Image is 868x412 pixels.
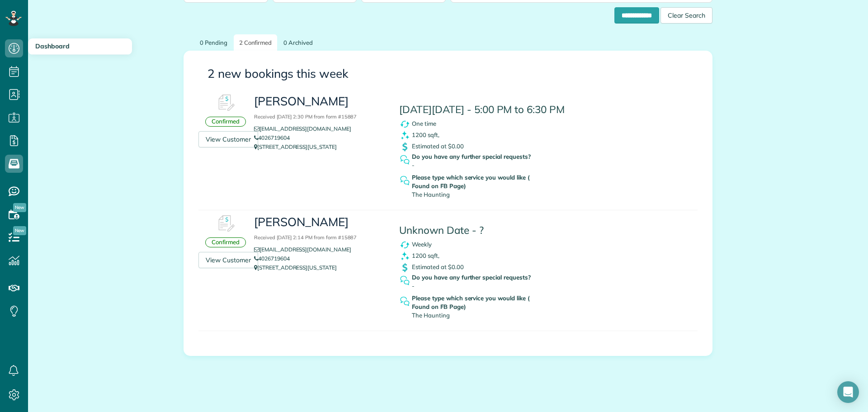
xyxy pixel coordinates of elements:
a: 0 Pending [194,34,233,51]
span: Dashboard [35,42,70,50]
strong: Do you have any further special requests? [412,273,548,282]
h3: [PERSON_NAME] [254,95,386,121]
span: The Haunting [412,312,450,319]
img: clean_symbol_icon-dd072f8366c07ea3eb8378bb991ecd12595f4b76d916a6f83395f9468ae6ecae.png [399,251,410,262]
a: Clear Search [660,9,712,16]
h3: 2 new bookings this week [208,67,689,81]
a: View Customer [198,252,258,268]
div: Confirmed [205,237,246,247]
a: [EMAIL_ADDRESS][DOMAIN_NAME] [254,125,358,132]
img: question_symbol_icon-fa7b350da2b2fea416cef77984ae4cf4944ea5ab9e3d5925827a5d6b7129d3f6.png [399,175,410,186]
div: Open Intercom Messenger [837,381,859,403]
img: Booking #608409 [212,90,239,117]
img: dollar_symbol_icon-bd8a6898b2649ec353a9eba708ae97d8d7348bddd7d2aed9b7e4bf5abd9f4af5.png [399,141,410,152]
span: New [13,203,26,212]
h3: [PERSON_NAME] [254,216,386,242]
a: 4026719604 [254,134,290,141]
img: Booking #608401 [212,210,239,237]
p: [STREET_ADDRESS][US_STATE] [254,142,386,152]
span: 1200 sqft, [412,252,439,259]
span: The Haunting [412,191,450,198]
div: Clear Search [660,7,712,24]
img: question_symbol_icon-fa7b350da2b2fea416cef77984ae4cf4944ea5ab9e3d5925827a5d6b7129d3f6.png [399,275,410,286]
img: clean_symbol_icon-dd072f8366c07ea3eb8378bb991ecd12595f4b76d916a6f83395f9468ae6ecae.png [399,130,410,141]
img: recurrence_symbol_icon-7cc721a9f4fb8f7b0289d3d97f09a2e367b638918f1a67e51b1e7d8abe5fb8d8.png [399,118,410,130]
span: Estimated at $0.00 [412,142,463,150]
span: Estimated at $0.00 [412,263,463,270]
span: One time [412,120,436,127]
small: Received [DATE] 2:30 PM from form #15887 [254,114,357,120]
img: dollar_symbol_icon-bd8a6898b2649ec353a9eba708ae97d8d7348bddd7d2aed9b7e4bf5abd9f4af5.png [399,262,410,273]
img: question_symbol_icon-fa7b350da2b2fea416cef77984ae4cf4944ea5ab9e3d5925827a5d6b7129d3f6.png [399,296,410,307]
span: 1200 sqft, [412,131,439,138]
small: Received [DATE] 2:14 PM from form #15887 [254,234,357,241]
a: 2 Confirmed [234,34,278,51]
a: View Customer [198,131,258,147]
h4: Unknown Date - ? [399,225,567,236]
div: Confirmed [205,117,246,127]
span: New [13,226,26,235]
a: 4026719604 [254,255,290,262]
a: [EMAIL_ADDRESS][DOMAIN_NAME] [254,246,358,253]
span: - [412,282,415,289]
p: [STREET_ADDRESS][US_STATE] [254,263,386,272]
span: Weekly [412,241,432,248]
h4: [DATE][DATE] - 5:00 PM to 6:30 PM [399,104,567,115]
strong: Do you have any further special requests? [412,152,548,161]
img: recurrence_symbol_icon-7cc721a9f4fb8f7b0289d3d97f09a2e367b638918f1a67e51b1e7d8abe5fb8d8.png [399,239,410,251]
strong: Please type which service you would like ( Found on FB Page) [412,173,548,190]
strong: Please type which service you would like ( Found on FB Page) [412,294,548,311]
img: question_symbol_icon-fa7b350da2b2fea416cef77984ae4cf4944ea5ab9e3d5925827a5d6b7129d3f6.png [399,154,410,166]
span: - [412,161,415,169]
a: 0 Archived [278,34,318,51]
